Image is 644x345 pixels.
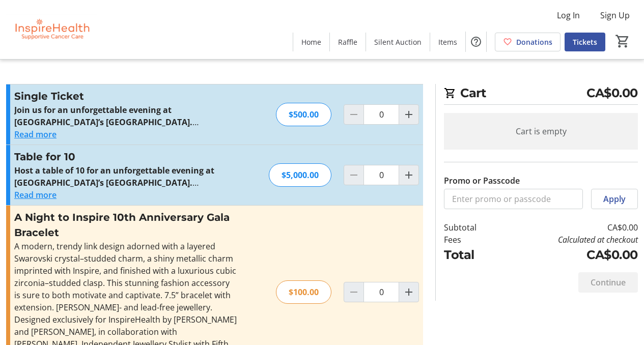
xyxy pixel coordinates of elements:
span: Tickets [573,37,597,47]
button: Increment by one [399,282,418,302]
input: Single Ticket Quantity [363,104,399,125]
strong: Join us for an unforgettable evening at [GEOGRAPHIC_DATA]’s [GEOGRAPHIC_DATA]. [14,104,199,128]
button: Read more [14,128,57,140]
h3: Table for 10 [14,149,237,164]
button: Increment by one [399,165,418,185]
label: Promo or Passcode [444,175,520,187]
a: Donations [495,33,561,51]
button: Log In [549,7,588,23]
h3: Single Ticket [14,89,237,104]
td: CA$0.00 [500,246,638,264]
span: CA$0.00 [586,84,638,102]
input: Table for 10 Quantity [363,165,399,185]
span: Donations [516,37,552,47]
td: Calculated at checkout [500,234,638,246]
span: Raffle [338,37,357,47]
button: Help [466,32,486,52]
a: Home [293,33,329,51]
button: Read more [14,189,57,201]
span: Sign Up [600,9,630,21]
td: Subtotal [444,221,500,234]
span: Silent Auction [374,37,422,47]
a: Tickets [565,33,605,51]
strong: Host a table of 10 for an unforgettable evening at [GEOGRAPHIC_DATA]’s [GEOGRAPHIC_DATA]. [14,165,214,188]
a: Silent Auction [366,33,430,51]
td: Total [444,246,500,264]
h3: A Night to Inspire 10th Anniversary Gala Bracelet [14,210,237,240]
span: Apply [603,193,626,205]
div: $5,000.00 [269,163,331,187]
input: Enter promo or passcode [444,189,583,209]
td: CA$0.00 [500,221,638,234]
button: Sign Up [592,7,638,23]
h2: Cart [444,84,638,105]
img: InspireHealth Supportive Cancer Care's Logo [6,4,97,55]
a: Items [430,33,465,51]
span: Home [301,37,321,47]
button: Cart [613,32,632,50]
span: Items [438,37,457,47]
td: Fees [444,234,500,246]
input: A Night to Inspire 10th Anniversary Gala Bracelet Quantity [363,282,399,302]
button: Increment by one [399,105,418,124]
a: Raffle [330,33,366,51]
span: Log In [557,9,580,21]
div: $500.00 [276,103,331,126]
div: Cart is empty [444,113,638,150]
div: $100.00 [276,280,331,304]
button: Apply [591,189,638,209]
